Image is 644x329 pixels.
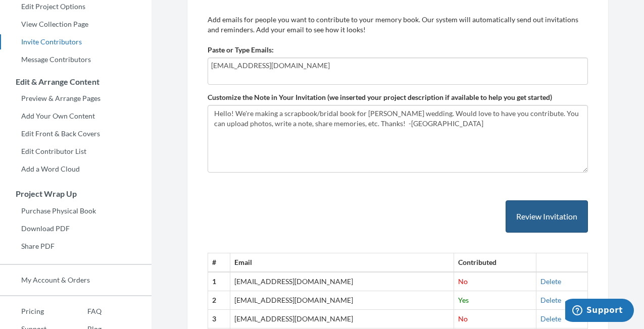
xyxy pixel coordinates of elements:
label: Customize the Note in Your Invitation (we inserted your project description if available to help ... [208,92,552,102]
th: 2 [208,291,230,310]
td: [EMAIL_ADDRESS][DOMAIN_NAME] [230,272,454,291]
td: [EMAIL_ADDRESS][DOMAIN_NAME] [230,310,454,328]
a: Delete [540,277,561,286]
a: Delete [540,296,561,304]
span: Yes [458,296,469,304]
input: Add contributor email(s) here... [211,60,584,71]
span: No [458,314,468,323]
td: [EMAIL_ADDRESS][DOMAIN_NAME] [230,291,454,310]
button: Review Invitation [506,200,588,233]
a: FAQ [66,304,102,319]
h3: Edit & Arrange Content [1,77,152,86]
th: # [208,253,230,272]
h3: Project Wrap Up [1,189,152,198]
th: Email [230,253,454,272]
th: 3 [208,310,230,328]
iframe: Opens a widget where you can chat to one of our agents [565,299,634,324]
textarea: Hello everyone! We're making a scrapbook/bridal book for [PERSON_NAME] wedding. Would love to hav... [208,105,588,173]
p: Add emails for people you want to contribute to your memory book. Our system will automatically s... [208,15,588,35]
label: Paste or Type Emails: [208,45,274,55]
span: No [458,277,468,286]
a: Delete [540,314,561,323]
th: 1 [208,272,230,291]
th: Contributed [454,253,536,272]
